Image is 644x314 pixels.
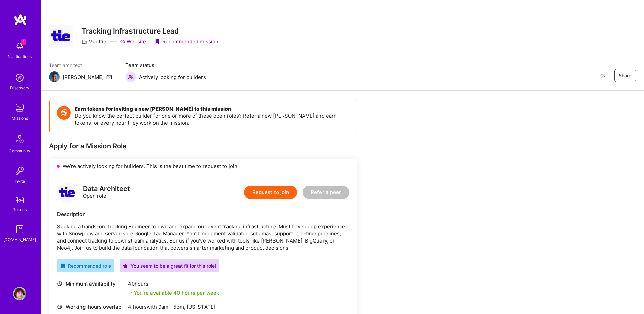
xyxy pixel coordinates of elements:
[13,39,26,53] img: bell
[125,71,136,82] img: Actively looking for builders
[139,74,206,81] span: Actively looking for builders
[11,114,28,122] div: Missions
[83,185,130,192] div: Data Architect
[49,159,357,174] div: We’re actively looking for builders. This is the best time to request to join.
[154,39,160,44] i: icon PurpleRibbon
[83,185,130,200] div: Open role
[75,106,350,112] h4: Earn tokens for inviting a new [PERSON_NAME] to this mission
[49,25,73,47] img: Company Logo
[125,62,206,69] span: Team status
[15,177,25,185] div: Invite
[600,73,606,78] i: icon EyeClosed
[57,223,349,251] p: Seeking a hands-on Tracking Engineer to own and expand our event tracking infrastructure. Must ha...
[21,39,26,45] span: 1
[149,38,151,45] div: ·
[13,223,26,236] img: guide book
[61,264,65,268] i: icon RecommendedBadge
[9,147,30,154] div: Community
[81,39,87,44] i: icon CompanyGray
[614,69,636,82] button: Share
[49,62,112,69] span: Team architect
[244,186,297,199] button: Request to join
[81,38,106,45] div: Meettie
[123,264,128,268] i: icon PurpleStar
[63,74,104,81] div: [PERSON_NAME]
[8,53,32,60] div: Notifications
[57,106,71,120] img: Token icon
[14,14,27,26] img: logo
[128,289,219,296] div: You're available 40 hours per week
[13,71,26,84] img: discovery
[57,182,77,203] img: logo
[11,287,28,300] a: User Avatar
[16,197,24,203] img: tokens
[57,211,349,218] div: Description
[3,236,36,243] div: [DOMAIN_NAME]
[13,164,26,177] img: Invite
[57,303,125,310] div: Working-hours overlap
[49,71,60,82] img: Team Architect
[57,304,62,309] i: icon World
[13,101,26,114] img: teamwork
[619,72,631,79] span: Share
[154,38,218,45] div: Recommended mission
[13,287,26,300] img: User Avatar
[10,84,29,91] div: Discovery
[81,27,218,35] h3: Tracking Infrastructure Lead
[128,280,219,287] div: 40 hours
[49,142,357,150] div: Apply for a Mission Role
[13,206,27,213] div: Tokens
[157,303,187,310] span: 9am - 5pm ,
[75,112,350,126] p: Do you know the perfect builder for one or more of these open roles? Refer a new [PERSON_NAME] an...
[57,281,62,286] i: icon Clock
[128,291,132,295] i: icon Check
[128,303,242,310] div: 4 hours with [US_STATE]
[61,262,111,269] div: Recommended role
[123,262,216,269] div: You seem to be a great fit for this role!
[11,131,28,147] img: Community
[303,186,349,199] button: Refer a peer
[106,74,112,80] i: icon Mail
[57,280,125,287] div: Minimum availability
[120,38,146,45] a: Website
